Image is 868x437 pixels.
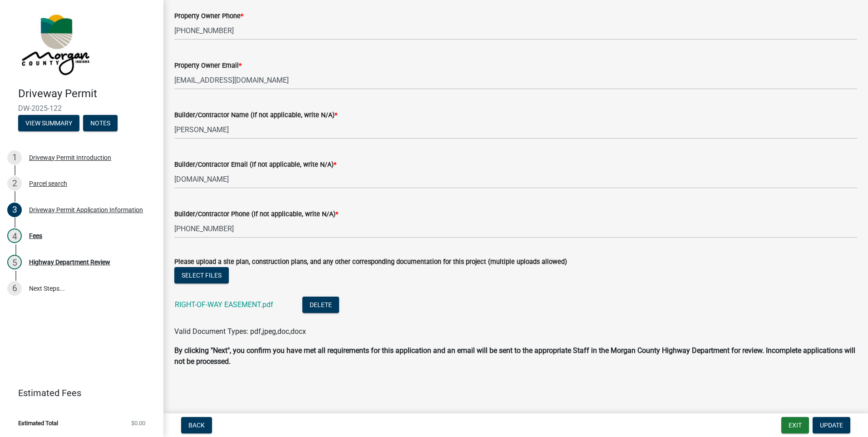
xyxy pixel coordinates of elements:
[29,259,110,265] div: Highway Department Review
[7,384,149,402] a: Estimated Fees
[131,420,145,426] span: $0.00
[7,228,22,243] div: 4
[174,327,306,336] span: Valid Document Types: pdf,jpeg,doc,docx
[174,13,243,20] label: Property Owner Phone
[181,417,212,433] button: Back
[302,297,339,313] button: Delete
[18,10,91,78] img: Morgan County, Indiana
[188,422,205,429] span: Back
[83,120,118,127] wm-modal-confirm: Notes
[813,417,850,433] button: Update
[174,259,567,265] label: Please upload a site plan, construction plans, and any other corresponding documentation for this...
[174,346,855,366] strong: By clicking "Next", you confirm you have met all requirements for this application and an email w...
[7,176,22,191] div: 2
[7,255,22,269] div: 5
[29,233,42,239] div: Fees
[18,87,156,100] h4: Driveway Permit
[83,115,118,131] button: Notes
[18,420,58,426] span: Estimated Total
[18,104,145,113] span: DW-2025-122
[174,211,338,218] label: Builder/Contractor Phone (If not applicable, write N/A)
[18,120,79,127] wm-modal-confirm: Summary
[781,417,809,433] button: Exit
[29,180,67,187] div: Parcel search
[7,203,22,217] div: 3
[29,207,143,213] div: Driveway Permit Application Information
[174,63,242,69] label: Property Owner Email
[7,150,22,165] div: 1
[7,281,22,296] div: 6
[174,162,336,168] label: Builder/Contractor Email (If not applicable, write N/A)
[174,112,337,119] label: Builder/Contractor Name (If not applicable, write N/A)
[29,154,111,161] div: Driveway Permit Introduction
[174,267,229,283] button: Select files
[820,422,843,429] span: Update
[302,301,339,310] wm-modal-confirm: Delete Document
[18,115,79,131] button: View Summary
[175,300,273,309] a: RIGHT-OF-WAY EASEMENT.pdf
